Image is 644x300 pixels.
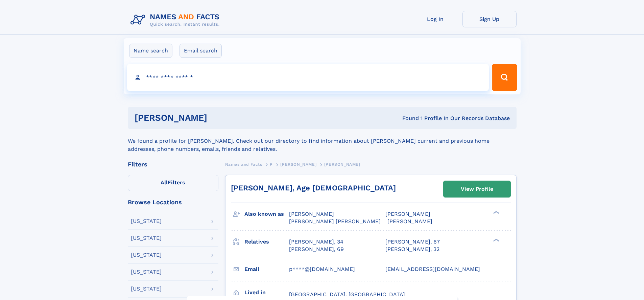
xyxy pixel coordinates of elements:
[135,114,305,122] h1: [PERSON_NAME]
[289,218,381,225] span: [PERSON_NAME] [PERSON_NAME]
[244,287,289,298] h3: Lived in
[492,210,500,215] div: ❯
[244,208,289,220] h3: Also known as
[131,252,162,258] div: [US_STATE]
[128,11,225,29] img: Logo Names and Facts
[180,44,222,58] label: Email search
[128,161,218,167] div: Filters
[492,238,500,242] div: ❯
[280,162,316,167] span: [PERSON_NAME]
[131,286,162,292] div: [US_STATE]
[128,175,218,191] label: Filters
[408,11,462,27] a: Log In
[289,291,405,298] span: [GEOGRAPHIC_DATA], [GEOGRAPHIC_DATA]
[128,129,517,153] div: We found a profile for [PERSON_NAME]. Check out our directory to find information about [PERSON_N...
[131,269,162,275] div: [US_STATE]
[289,238,343,246] a: [PERSON_NAME], 34
[225,160,262,168] a: Names and Facts
[462,11,517,27] a: Sign Up
[244,263,289,275] h3: Email
[231,184,396,192] a: [PERSON_NAME], Age [DEMOGRAPHIC_DATA]
[461,181,493,197] div: View Profile
[492,64,517,91] button: Search Button
[128,199,218,205] div: Browse Locations
[289,246,344,253] a: [PERSON_NAME], 69
[131,218,162,224] div: [US_STATE]
[127,64,489,91] input: search input
[129,44,172,58] label: Name search
[305,115,510,122] div: Found 1 Profile In Our Records Database
[385,211,430,217] span: [PERSON_NAME]
[244,236,289,248] h3: Relatives
[289,211,334,217] span: [PERSON_NAME]
[444,181,510,197] a: View Profile
[385,246,439,253] a: [PERSON_NAME], 32
[270,160,273,168] a: P
[270,162,273,167] span: P
[161,179,168,186] span: All
[385,238,440,246] a: [PERSON_NAME], 67
[385,266,480,272] span: [EMAIL_ADDRESS][DOMAIN_NAME]
[324,162,360,167] span: [PERSON_NAME]
[280,160,316,168] a: [PERSON_NAME]
[387,218,432,225] span: [PERSON_NAME]
[131,235,162,241] div: [US_STATE]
